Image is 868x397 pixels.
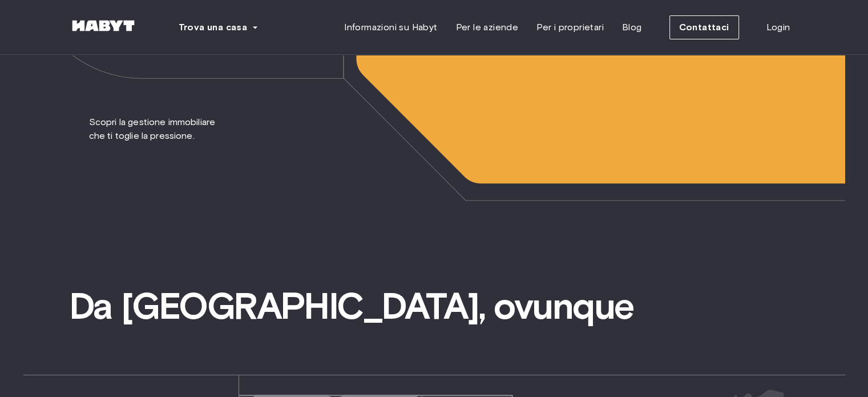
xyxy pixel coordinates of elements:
[169,16,268,39] button: Trova una casa
[669,15,739,39] button: Contattaci
[766,22,790,33] font: Login
[344,22,437,33] font: Informazioni su Habyt
[527,16,613,39] a: Per i proprietari
[69,284,633,328] font: Da [GEOGRAPHIC_DATA], ovunque
[622,22,642,33] font: Blog
[757,16,800,39] a: Login
[69,20,138,31] img: Abitudine
[446,16,527,39] a: Per le aziende
[455,22,518,33] font: Per le aziende
[613,16,651,39] a: Blog
[89,117,216,141] font: Scopri la gestione immobiliare che ti toglie la pressione.
[179,22,248,33] font: Trova una casa
[335,16,446,39] a: Informazioni su Habyt
[679,22,729,33] font: Contattaci
[536,22,604,33] font: Per i proprietari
